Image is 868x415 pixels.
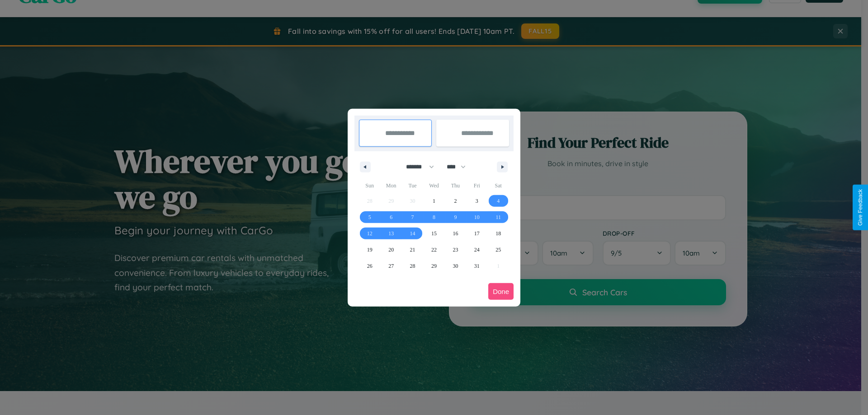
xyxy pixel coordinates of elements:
span: 17 [474,225,480,242]
span: 21 [410,242,415,258]
button: 4 [488,193,509,209]
button: 31 [466,258,487,274]
button: 30 [445,258,466,274]
button: 2 [445,193,466,209]
span: 15 [431,225,437,242]
button: 14 [402,225,423,242]
span: 2 [454,193,457,209]
button: 29 [423,258,444,274]
span: 26 [367,258,373,274]
button: 3 [466,193,487,209]
span: 12 [367,225,373,242]
button: 5 [359,209,380,225]
span: 7 [411,209,414,225]
span: 8 [433,209,435,225]
span: 1 [433,193,435,209]
button: 18 [488,225,509,242]
span: Fri [466,178,487,193]
button: 11 [488,209,509,225]
span: 13 [388,225,394,242]
span: Thu [445,178,466,193]
span: Wed [423,178,444,193]
button: 12 [359,225,380,242]
div: Give Feedback [857,189,863,226]
span: 31 [474,258,480,274]
span: 6 [390,209,392,225]
button: 16 [445,225,466,242]
span: 4 [497,193,500,209]
span: Sun [359,178,380,193]
span: 29 [431,258,437,274]
button: 9 [445,209,466,225]
span: Mon [380,178,401,193]
button: 17 [466,225,487,242]
span: 18 [495,225,501,242]
span: 10 [474,209,480,225]
button: 15 [423,225,444,242]
button: 22 [423,242,444,258]
span: 16 [453,225,458,242]
span: 23 [453,242,458,258]
button: 8 [423,209,444,225]
button: 27 [380,258,401,274]
button: 25 [488,242,509,258]
button: 13 [380,225,401,242]
button: 19 [359,242,380,258]
button: 28 [402,258,423,274]
span: 11 [495,209,501,225]
button: 20 [380,242,401,258]
span: 19 [367,242,373,258]
button: 26 [359,258,380,274]
button: 1 [423,193,444,209]
span: 14 [410,225,415,242]
span: Tue [402,178,423,193]
span: Sat [488,178,509,193]
button: 10 [466,209,487,225]
button: 6 [380,209,401,225]
span: 9 [454,209,457,225]
span: 27 [388,258,394,274]
button: 23 [445,242,466,258]
span: 3 [476,193,478,209]
button: 21 [402,242,423,258]
button: Done [488,283,514,300]
span: 25 [495,242,501,258]
button: 24 [466,242,487,258]
span: 24 [474,242,480,258]
span: 5 [368,209,371,225]
button: 7 [402,209,423,225]
span: 20 [388,242,394,258]
span: 28 [410,258,415,274]
span: 22 [431,242,437,258]
span: 30 [453,258,458,274]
